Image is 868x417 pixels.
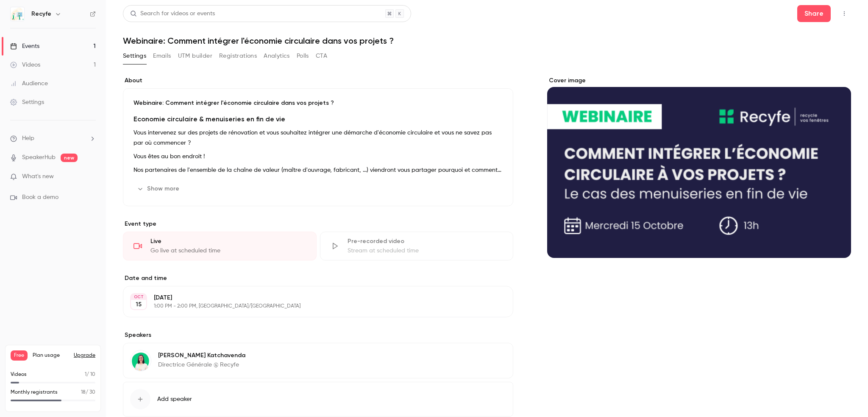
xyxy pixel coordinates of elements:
section: Cover image [547,76,851,258]
div: Pre-recorded videoStream at scheduled time [320,232,514,260]
button: Analytics [264,49,290,63]
div: Videos [10,61,40,69]
h1: Webinaire: Comment intégrer l'économie circulaire dans vos projets ? [123,36,851,46]
button: Upgrade [74,352,95,359]
button: Settings [123,49,146,63]
button: Share [797,5,831,22]
label: About [123,76,513,85]
div: Live [150,237,306,246]
button: Emails [153,49,171,63]
div: LiveGo live at scheduled time [123,232,317,260]
span: Add speaker [157,395,192,403]
label: Cover image [547,76,851,85]
p: Directrice Générale @ Recyfe [158,361,245,369]
p: / 10 [85,371,95,378]
div: Events [10,42,39,50]
span: new [61,154,78,162]
span: Book a demo [22,193,58,202]
p: Webinaire: Comment intégrer l'économie circulaire dans vos projets ? [134,99,503,107]
span: Free [11,350,28,361]
div: Settings [10,98,44,106]
h2: Economie circulaire & menuiseries en fin de vie [134,114,503,124]
a: SpeakerHub [22,153,56,162]
label: Date and time [123,274,513,283]
span: What's new [22,172,54,181]
button: Registrations [219,49,257,63]
p: Videos [11,371,27,378]
p: Vous intervenez sur des projets de rénovation et vous souhaitez intégrer une démarche d'économie ... [134,128,503,148]
div: Pauline Katchavenda[PERSON_NAME] KatchavendaDirectrice Générale @ Recyfe [123,343,513,378]
label: Speakers [123,331,513,339]
p: Monthly registrants [11,389,58,396]
span: 18 [81,390,86,395]
button: CTA [316,49,327,63]
span: 1 [85,372,86,377]
div: Pre-recorded video [348,237,503,246]
img: Pauline Katchavenda [131,350,151,371]
p: 15 [136,300,142,309]
img: Recyfe [11,7,24,21]
h6: Recyfe [31,10,51,18]
div: Stream at scheduled time [348,246,503,255]
div: Go live at scheduled time [150,246,306,255]
p: / 30 [81,389,95,396]
p: [DATE] [154,294,468,302]
div: OCT [131,294,146,300]
p: Nos partenaires de l'ensemble de la chaîne de valeur (maître d'ouvrage, fabricant, ...) viendront... [134,165,503,175]
button: Polls [297,49,309,63]
p: Vous êtes au bon endroit ! [134,151,503,162]
button: Add speaker [123,382,513,417]
div: Search for videos or events [130,9,215,18]
button: UTM builder [178,49,212,63]
div: Audience [10,79,48,88]
p: 1:00 PM - 2:00 PM, [GEOGRAPHIC_DATA]/[GEOGRAPHIC_DATA] [154,303,468,310]
span: Help [22,134,34,143]
p: Event type [123,220,513,228]
button: Show more [134,182,184,196]
li: help-dropdown-opener [10,134,96,143]
span: Plan usage [33,352,69,359]
p: [PERSON_NAME] Katchavenda [158,351,245,360]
